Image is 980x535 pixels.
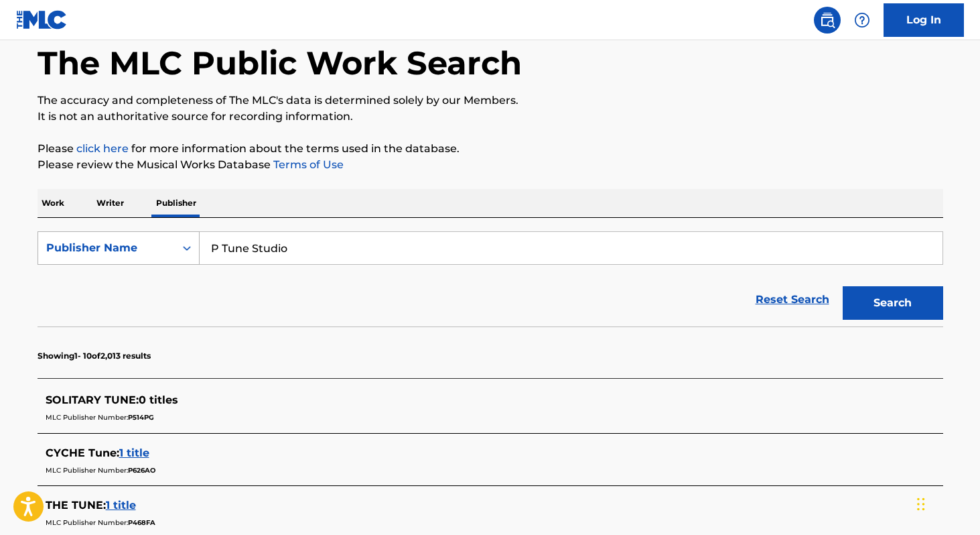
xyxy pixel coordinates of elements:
span: P626AO [128,466,155,475]
span: MLC Publisher Number: [46,518,128,527]
span: 1 title [106,499,136,512]
span: SOLITARY TUNE : [46,394,139,406]
a: Public Search [814,7,841,34]
p: The accuracy and completeness of The MLC's data is determined solely by our Members. [38,93,943,109]
img: search [819,12,835,28]
span: 0 titles [139,394,178,406]
p: Please for more information about the terms used in the database. [38,141,943,157]
p: Showing 1 - 10 of 2,013 results [38,350,151,362]
p: It is not an authoritative source for recording information. [38,109,943,125]
p: Publisher [152,189,200,217]
span: THE TUNE : [46,499,106,512]
p: Please review the Musical Works Database [38,157,943,173]
p: Work [38,189,68,217]
a: Reset Search [749,285,836,314]
div: Help [849,7,876,34]
span: P468FA [128,518,155,527]
h1: The MLC Public Work Search [38,43,522,83]
span: CYCHE Tune : [46,447,119,459]
iframe: Chat Widget [913,471,980,535]
span: P514PG [128,413,154,422]
form: Search Form [38,231,943,326]
span: 1 title [119,447,149,459]
div: Drag [917,484,925,524]
button: Search [843,286,943,320]
p: Writer [92,189,128,217]
div: Publisher Name [46,240,167,256]
a: Terms of Use [271,158,344,171]
img: MLC Logo [16,10,68,29]
img: help [854,12,870,28]
span: MLC Publisher Number: [46,413,128,422]
a: click here [76,142,129,155]
span: MLC Publisher Number: [46,466,128,475]
a: Log In [884,3,964,37]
